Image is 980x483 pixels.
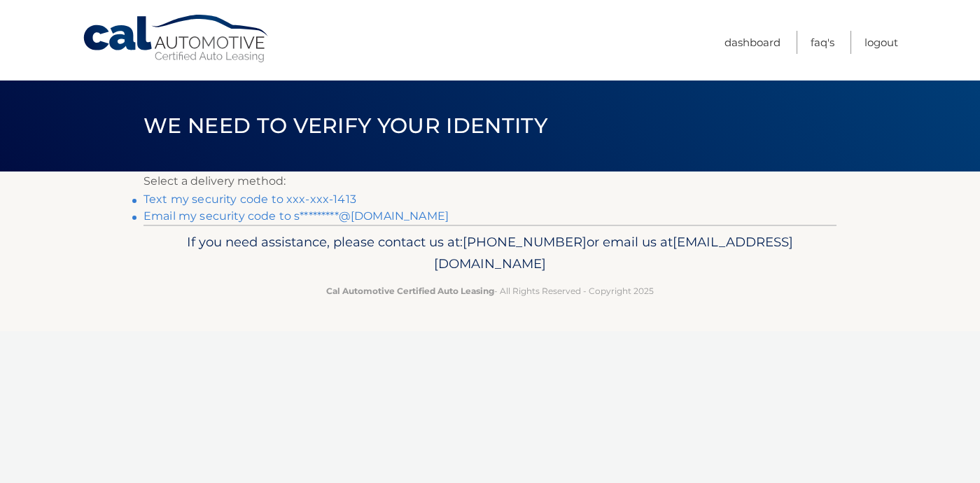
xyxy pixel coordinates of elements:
span: [PHONE_NUMBER] [463,234,587,250]
a: Logout [864,31,898,54]
a: Email my security code to s*********@[DOMAIN_NAME] [143,209,449,223]
p: - All Rights Reserved - Copyright 2025 [153,283,827,298]
a: Dashboard [724,31,780,54]
strong: Cal Automotive Certified Auto Leasing [326,286,494,296]
a: Cal Automotive [82,14,271,64]
a: Text my security code to xxx-xxx-1413 [143,192,356,206]
p: If you need assistance, please contact us at: or email us at [153,231,827,276]
span: We need to verify your identity [143,113,547,139]
a: FAQ's [811,31,834,54]
p: Select a delivery method: [143,171,836,191]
